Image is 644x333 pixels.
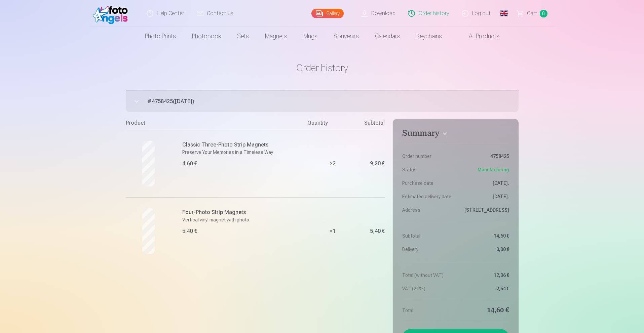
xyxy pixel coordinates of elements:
dd: [DATE]. [459,193,509,200]
div: 9,20 € [370,162,385,166]
div: × 2 [307,130,358,197]
dt: Status [402,166,452,173]
dt: Subtotal [402,233,452,239]
dd: 12,06 € [459,272,509,279]
a: Calendars [367,27,408,46]
dt: Delivery [402,246,452,253]
dt: Total [402,306,452,315]
a: Mugs [295,27,326,46]
dt: Purchase date [402,180,452,186]
a: Souvenirs [326,27,367,46]
a: Sets [229,27,257,46]
div: Product [126,119,308,130]
div: 4,60 € [182,160,197,168]
dt: Order number [402,153,452,160]
a: Keychains [408,27,450,46]
button: #4758425([DATE]) [126,90,519,112]
div: Quantity [307,119,358,130]
dt: Estimated delivery date [402,193,452,200]
div: 5,40 € [182,227,197,235]
dd: [DATE]. [459,180,509,186]
h6: Four-Photo Strip Magnets [182,208,304,216]
p: Vertical vinyl magnet with photo [182,216,304,223]
a: Photo prints [137,27,184,46]
dt: Total (without VAT) [402,272,452,279]
p: Preserve Your Memories in a Timeless Way [182,149,304,156]
dt: VAT (21%) [402,285,452,292]
dd: 14,60 € [459,306,509,315]
a: All products [450,27,507,46]
dd: 14,60 € [459,233,509,239]
span: Сart [527,9,537,17]
div: 5,40 € [370,229,385,233]
div: Subtotal [358,119,385,130]
dd: [STREET_ADDRESS] [459,207,509,213]
a: Gallery [311,9,344,18]
div: × 1 [307,197,358,265]
h1: Order history [126,62,519,74]
span: Manufacturing [478,166,509,173]
h6: Classic Three-Photo Strip Magnets [182,141,304,149]
span: 0 [540,10,547,17]
dd: 2,54 € [459,285,509,292]
dt: Address [402,207,452,213]
a: Magnets [257,27,295,46]
span: # 4758425 ( [DATE] ) [147,97,519,106]
button: Summary [402,128,509,140]
dd: 0,00 € [459,246,509,253]
dd: 4758425 [459,153,509,160]
a: Photobook [184,27,229,46]
img: /fa2 [93,3,131,24]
